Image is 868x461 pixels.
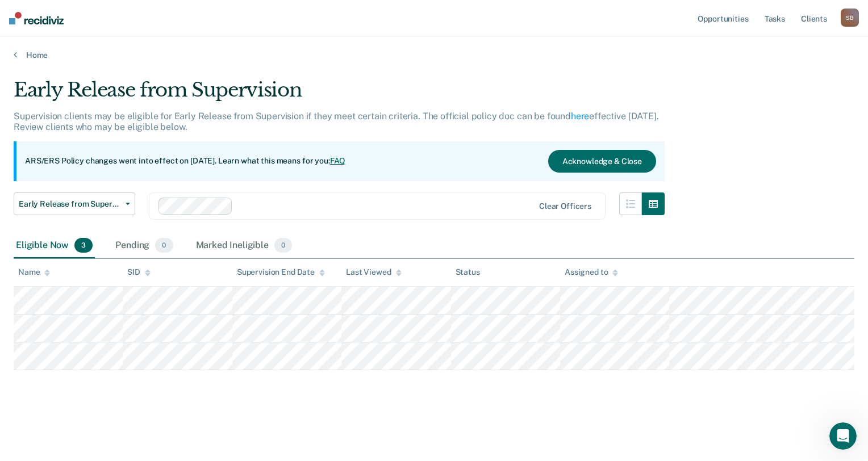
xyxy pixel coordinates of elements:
div: Status [456,267,480,277]
button: SB [841,9,859,27]
a: here [571,111,589,121]
div: Assigned to [565,267,618,277]
button: Early Release from Supervision [14,192,135,215]
a: FAQ [330,156,346,165]
button: Acknowledge & Close [548,150,656,173]
div: Marked Ineligible0 [194,233,295,258]
div: Pending0 [113,233,175,258]
div: Clear officers [539,202,591,211]
span: 3 [74,238,93,253]
div: Supervision End Date [237,267,325,277]
div: Eligible Now3 [14,233,95,258]
div: Early Release from Supervision [14,78,665,111]
span: 0 [274,238,292,253]
span: Early Release from Supervision [19,199,121,209]
div: Name [18,267,50,277]
a: Home [14,50,854,60]
div: SID [127,267,151,277]
img: Recidiviz [9,12,64,24]
p: Supervision clients may be eligible for Early Release from Supervision if they meet certain crite... [14,111,659,132]
span: 0 [155,238,173,253]
div: S B [841,9,859,27]
iframe: Intercom live chat [829,422,857,450]
div: Last Viewed [346,267,401,277]
p: ARS/ERS Policy changes went into effect on [DATE]. Learn what this means for you: [25,156,345,167]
